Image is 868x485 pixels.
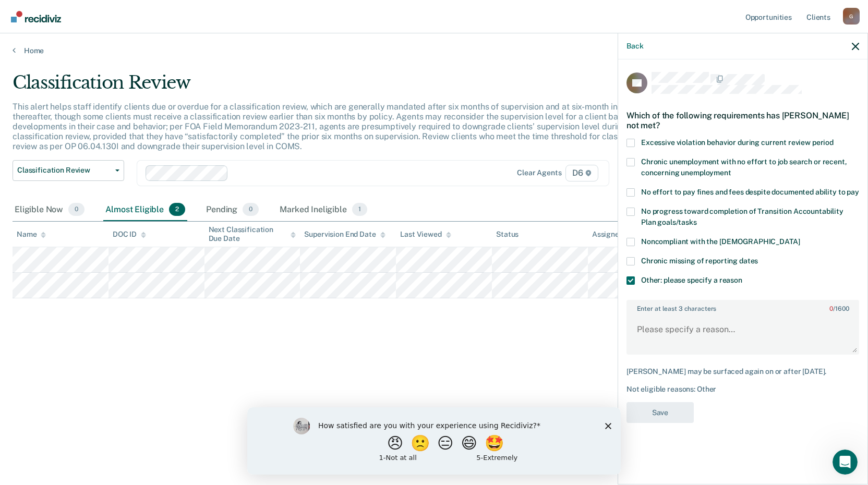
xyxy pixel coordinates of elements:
span: Classification Review [17,166,111,175]
span: Other: please specify a reason [641,276,742,284]
span: Chronic unemployment with no effort to job search or recent, concerning unemployment [641,157,847,177]
div: Assigned to [592,230,641,239]
span: / 1600 [829,305,849,312]
span: 2 [169,203,185,216]
iframe: Intercom live chat [833,450,858,475]
div: Supervision End Date [304,230,385,239]
span: 0 [68,203,85,216]
div: Next Classification Due Date [209,225,296,243]
a: Home [13,46,855,55]
span: 0 [829,305,833,312]
div: Name [17,230,46,239]
div: Classification Review [13,72,664,102]
span: Noncompliant with the [DEMOGRAPHIC_DATA] [641,237,800,246]
div: Not eligible reasons: Other [626,385,859,394]
div: Pending [204,199,261,222]
iframe: Survey by Kim from Recidiviz [247,407,621,475]
div: Which of the following requirements has [PERSON_NAME] not met? [626,102,859,139]
span: Chronic missing of reporting dates [641,257,758,265]
span: No progress toward completion of Transition Accountability Plan goals/tasks [641,207,843,226]
button: Back [626,42,643,51]
span: Excessive violation behavior during current review period [641,138,834,147]
label: Enter at least 3 characters [628,301,858,312]
div: Clear agents [517,168,561,177]
span: No effort to pay fines and fees despite documented ability to pay [641,188,859,196]
p: This alert helps staff identify clients due or overdue for a classification review, which are gen... [13,102,652,152]
span: 1 [352,203,367,216]
div: Status [496,230,519,239]
span: D6 [565,165,598,181]
div: DOC ID [113,230,146,239]
div: Almost Eligible [103,199,187,222]
div: Marked Ineligible [278,199,369,222]
div: Last Viewed [400,230,451,239]
button: Save [626,402,694,423]
button: Profile dropdown button [843,8,860,25]
img: Recidiviz [11,11,61,22]
div: [PERSON_NAME] may be surfaced again on or after [DATE]. [626,367,859,376]
span: 0 [243,203,259,216]
div: G [843,8,860,25]
div: Eligible Now [13,199,87,222]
